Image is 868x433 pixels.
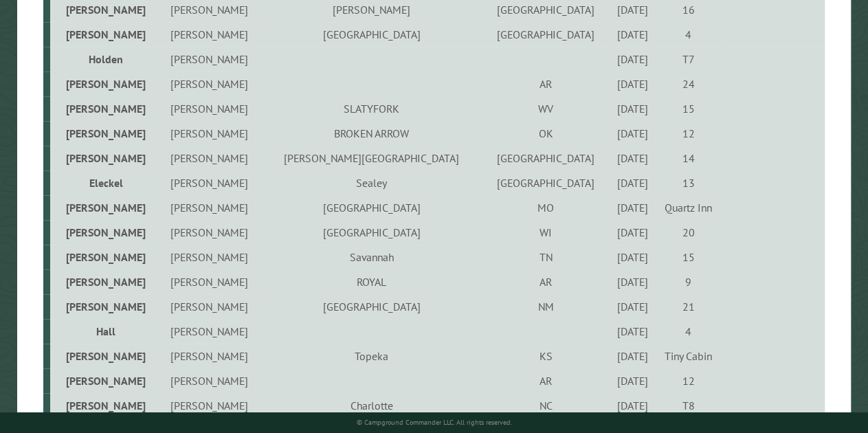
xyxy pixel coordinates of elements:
td: Tiny Cabin [656,344,720,368]
div: [DATE] [611,176,654,190]
td: [PERSON_NAME] [159,294,260,319]
td: [PERSON_NAME][GEOGRAPHIC_DATA] [260,146,483,170]
td: [PERSON_NAME] [159,96,260,121]
td: 20 [656,220,720,245]
td: [GEOGRAPHIC_DATA] [260,294,483,319]
td: [PERSON_NAME] [50,195,159,220]
td: 21 [656,294,720,319]
td: NC [482,393,609,418]
td: 24 [656,71,720,96]
td: [GEOGRAPHIC_DATA] [260,195,483,220]
td: 4 [656,319,720,344]
td: [PERSON_NAME] [159,22,260,47]
td: [PERSON_NAME] [159,146,260,170]
td: [PERSON_NAME] [50,245,159,269]
div: [DATE] [611,151,654,165]
td: Hall [50,319,159,344]
td: [PERSON_NAME] [159,393,260,418]
div: [DATE] [611,77,654,91]
td: Holden [50,47,159,71]
td: Savannah [260,245,483,269]
td: [PERSON_NAME] [159,368,260,393]
td: 4 [656,22,720,47]
td: [PERSON_NAME] [159,269,260,294]
div: [DATE] [611,225,654,239]
td: AR [482,368,609,393]
td: NM [482,294,609,319]
div: [DATE] [611,126,654,140]
div: [DATE] [611,3,654,16]
div: [DATE] [611,201,654,214]
td: [GEOGRAPHIC_DATA] [482,170,609,195]
td: SLATYFORK [260,96,483,121]
td: [PERSON_NAME] [159,71,260,96]
td: KS [482,344,609,368]
td: [PERSON_NAME] [50,368,159,393]
td: [PERSON_NAME] [159,319,260,344]
td: [PERSON_NAME] [159,170,260,195]
td: WI [482,220,609,245]
td: TN [482,245,609,269]
td: Quartz Inn [656,195,720,220]
div: [DATE] [611,324,654,338]
div: [DATE] [611,349,654,363]
td: WV [482,96,609,121]
td: 12 [656,121,720,146]
td: [PERSON_NAME] [159,47,260,71]
td: [PERSON_NAME] [159,121,260,146]
div: [DATE] [611,52,654,66]
td: 14 [656,146,720,170]
small: © Campground Commander LLC. All rights reserved. [357,418,512,427]
td: [PERSON_NAME] [50,220,159,245]
div: [DATE] [611,275,654,289]
td: [PERSON_NAME] [50,269,159,294]
td: [PERSON_NAME] [159,195,260,220]
div: [DATE] [611,27,654,41]
td: [PERSON_NAME] [159,220,260,245]
td: [PERSON_NAME] [50,393,159,418]
td: 12 [656,368,720,393]
td: 15 [656,96,720,121]
td: [PERSON_NAME] [50,71,159,96]
td: T7 [656,47,720,71]
td: [PERSON_NAME] [159,344,260,368]
td: [PERSON_NAME] [50,22,159,47]
td: T8 [656,393,720,418]
td: BROKEN ARROW [260,121,483,146]
div: [DATE] [611,300,654,313]
td: [GEOGRAPHIC_DATA] [482,22,609,47]
td: [PERSON_NAME] [159,245,260,269]
td: 13 [656,170,720,195]
td: [PERSON_NAME] [50,96,159,121]
td: [PERSON_NAME] [50,121,159,146]
div: [DATE] [611,374,654,388]
td: 9 [656,269,720,294]
td: 15 [656,245,720,269]
td: ROYAL [260,269,483,294]
td: [PERSON_NAME] [50,344,159,368]
div: [DATE] [611,250,654,264]
td: MO [482,195,609,220]
div: [DATE] [611,102,654,115]
td: [GEOGRAPHIC_DATA] [260,22,483,47]
td: [GEOGRAPHIC_DATA] [482,146,609,170]
td: Eleckel [50,170,159,195]
td: Topeka [260,344,483,368]
div: [DATE] [611,399,654,412]
td: OK [482,121,609,146]
td: [GEOGRAPHIC_DATA] [260,220,483,245]
td: Charlotte [260,393,483,418]
td: [PERSON_NAME] [50,294,159,319]
td: AR [482,269,609,294]
td: Sealey [260,170,483,195]
td: [PERSON_NAME] [50,146,159,170]
td: AR [482,71,609,96]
